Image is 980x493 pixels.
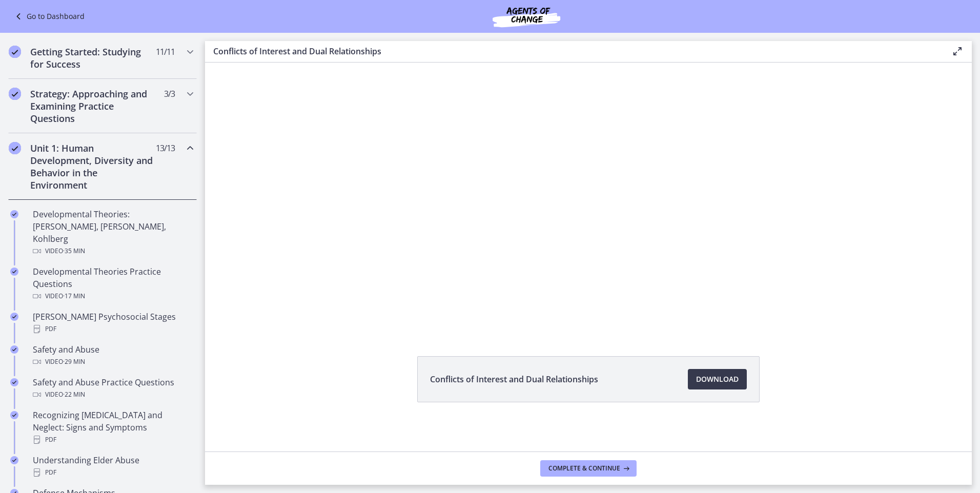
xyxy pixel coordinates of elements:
div: PDF [33,466,193,479]
div: Developmental Theories Practice Questions [33,265,193,302]
div: Understanding Elder Abuse [33,454,193,479]
i: Completed [10,345,18,354]
div: Safety and Abuse Practice Questions [33,376,193,401]
i: Completed [10,210,18,218]
span: 3 / 3 [164,88,175,100]
i: Completed [10,456,18,464]
div: Video [33,290,193,302]
div: PDF [33,434,193,446]
h2: Unit 1: Human Development, Diversity and Behavior in the Environment [30,142,155,191]
span: Conflicts of Interest and Dual Relationships [430,373,598,385]
i: Completed [9,46,21,58]
a: Go to Dashboard [12,10,85,23]
i: Completed [9,88,21,100]
iframe: Video Lesson [205,24,972,333]
a: Download [688,369,747,389]
i: Completed [10,378,18,386]
span: 13 / 13 [156,142,175,154]
span: Download [696,373,739,385]
i: Completed [10,268,18,276]
img: Agents of Change [465,4,588,29]
div: Video [33,245,193,257]
div: PDF [33,323,193,335]
div: Developmental Theories: [PERSON_NAME], [PERSON_NAME], Kohlberg [33,208,193,257]
span: · 29 min [63,356,85,368]
span: · 35 min [63,245,85,257]
i: Completed [10,411,18,419]
h3: Conflicts of Interest and Dual Relationships [213,45,935,57]
h2: Strategy: Approaching and Examining Practice Questions [30,88,155,125]
i: Completed [9,142,21,154]
span: 11 / 11 [156,46,175,58]
div: Video [33,356,193,368]
h2: Getting Started: Studying for Success [30,46,155,70]
span: · 22 min [63,388,85,401]
div: Recognizing [MEDICAL_DATA] and Neglect: Signs and Symptoms [33,409,193,446]
div: Safety and Abuse [33,343,193,368]
div: [PERSON_NAME] Psychosocial Stages [33,311,193,335]
button: Complete & continue [540,460,637,477]
i: Completed [10,313,18,321]
span: Complete & continue [548,464,620,473]
div: Video [33,388,193,401]
span: · 17 min [63,290,85,302]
